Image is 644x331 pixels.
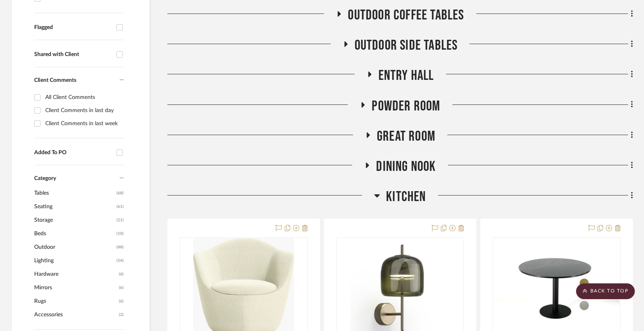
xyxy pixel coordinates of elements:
span: Lighting [34,254,114,267]
span: Great Room [377,128,435,145]
span: Mirrors [34,281,117,294]
div: Added To PO [34,149,113,156]
span: Powder Room [372,98,440,115]
span: Hardware [34,267,117,281]
span: (61) [116,200,124,213]
span: Outdoor Coffee Tables [348,7,464,24]
span: Outdoor [34,240,114,254]
span: Dining Nook [376,158,436,175]
span: Seating [34,200,114,213]
span: Beds [34,227,114,240]
div: Shared with Client [34,51,113,58]
span: Outdoor Side Tables [355,37,458,54]
span: (88) [116,241,124,254]
span: (10) [116,227,124,240]
scroll-to-top-button: BACK TO TOP [576,283,635,299]
span: (6) [119,268,124,281]
span: Tables [34,186,114,200]
span: (68) [116,187,124,199]
span: (6) [119,295,124,308]
span: (21) [116,214,124,226]
div: All Client Comments [45,91,122,104]
div: Client Comments in last week [45,117,122,130]
span: Client Comments [34,77,76,83]
span: (2) [119,308,124,321]
div: Flagged [34,24,113,31]
div: Client Comments in last day [45,104,122,117]
span: (54) [116,254,124,267]
span: Category [34,175,56,182]
span: Rugs [34,294,117,308]
span: (6) [119,281,124,294]
span: Entry Hall [378,67,434,84]
span: Storage [34,213,114,227]
span: Kitchen [386,188,426,205]
span: Accessories [34,308,117,321]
